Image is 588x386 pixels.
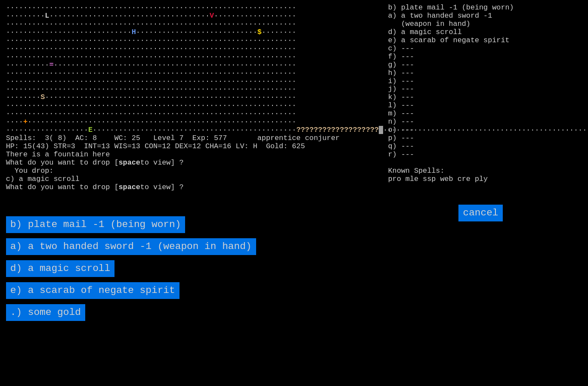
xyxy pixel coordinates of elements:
font: $ [257,28,262,36]
font: = [49,61,53,69]
input: e) a scarab of negate spirit [6,282,179,299]
input: d) a magic scroll [6,260,115,277]
font: ? [366,126,370,134]
input: cancel [458,205,502,221]
font: V [210,12,214,20]
font: ? [370,126,374,134]
font: + [23,118,28,126]
font: ? [340,126,344,134]
input: .) some gold [6,304,85,321]
stats: b) plate mail -1 (being worn) a) a two handed sword -1 (weapon in hand) d) a magic scroll e) a sc... [388,4,582,120]
font: ? [348,126,353,134]
b: space [119,159,140,167]
font: E [88,126,93,134]
font: ? [353,126,357,134]
font: ? [309,126,314,134]
font: L [45,12,49,20]
font: ? [327,126,331,134]
font: ? [357,126,361,134]
font: ? [300,126,305,134]
input: a) a two handed sword -1 (weapon in hand) [6,238,256,255]
font: ? [362,126,366,134]
font: ? [331,126,335,134]
font: ? [344,126,348,134]
larn: ··································································· ········· ···················... [6,4,377,197]
font: H [132,28,136,36]
font: ? [318,126,322,134]
b: space [119,183,140,191]
font: ? [296,126,300,134]
font: ? [305,126,309,134]
font: ? [335,126,340,134]
font: ? [314,126,318,134]
font: S [40,93,45,101]
font: ? [322,126,327,134]
font: ? [374,126,379,134]
input: b) plate mail -1 (being worn) [6,216,186,233]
